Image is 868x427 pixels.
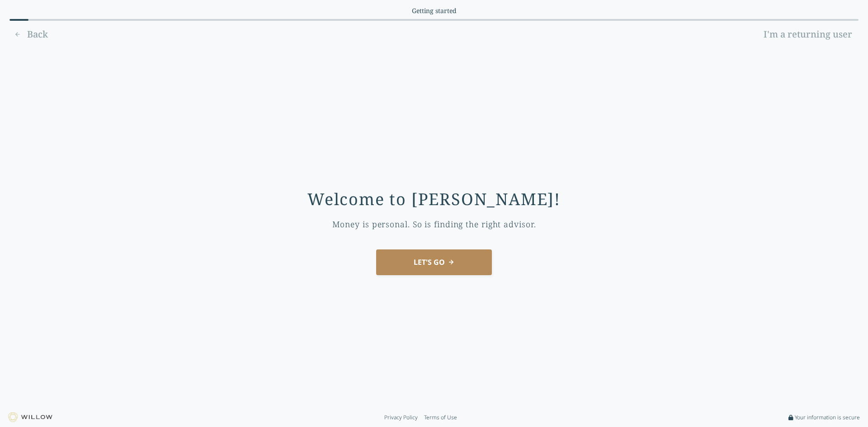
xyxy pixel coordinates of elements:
[8,413,52,422] img: Willow logo
[376,249,492,275] button: LET'S GO
[424,414,457,421] a: Terms of Use
[384,414,418,421] a: Privacy Policy
[757,27,859,42] a: I'm a returning user
[9,6,859,16] div: Current section
[332,218,536,230] div: Money is personal. So is finding the right advisor.
[307,190,561,208] div: Welcome to [PERSON_NAME]!
[795,414,860,421] span: Your information is secure
[9,19,28,21] div: 0% complete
